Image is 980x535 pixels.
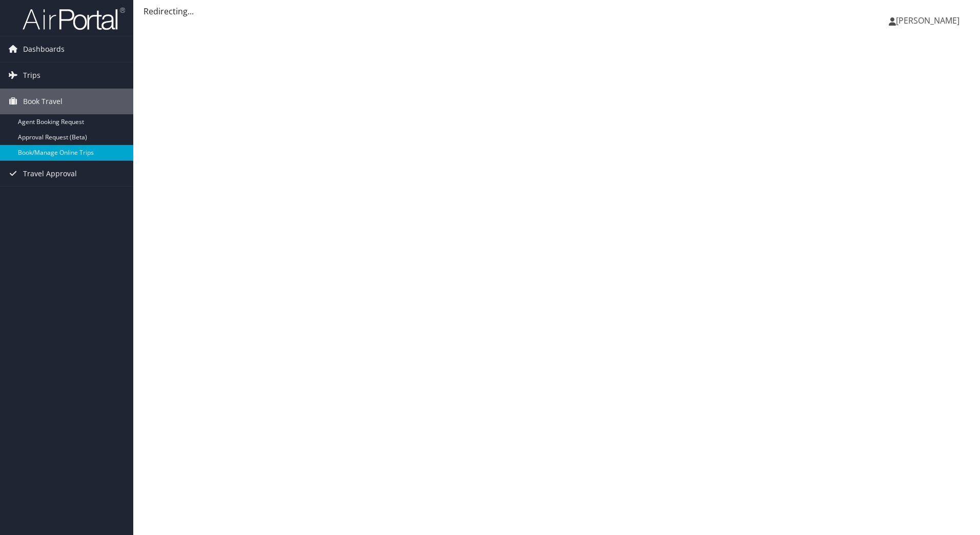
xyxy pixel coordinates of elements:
span: [PERSON_NAME] [896,15,959,26]
a: [PERSON_NAME] [889,5,970,36]
div: Redirecting... [144,5,970,17]
span: Dashboards [23,36,65,62]
img: airportal-logo.png [23,7,125,31]
span: Trips [23,63,40,88]
span: Travel Approval [23,161,77,187]
span: Book Travel [23,89,63,114]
